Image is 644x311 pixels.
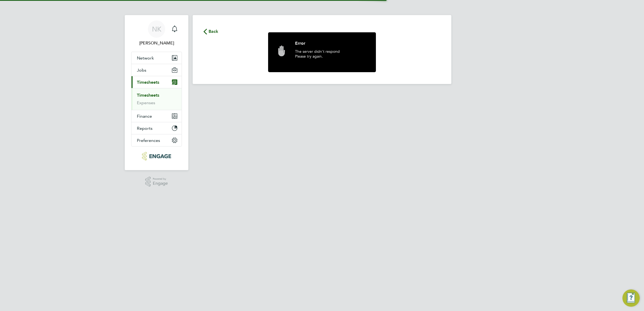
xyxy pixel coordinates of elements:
[137,80,159,85] span: Timesheets
[142,152,171,160] img: konnectrecruit-logo-retina.png
[622,289,640,307] button: Engage Resource Center
[145,177,168,187] a: Powered byEngage
[295,49,368,67] div: The server didn't respond Please try again.
[137,114,152,119] span: Finance
[209,28,219,35] span: Back
[137,68,146,73] span: Jobs
[131,152,182,160] a: Go to home page
[137,93,159,98] a: Timesheets
[203,60,441,69] h3: Something went wrong
[131,134,182,146] button: Preferences
[137,55,154,61] span: Network
[295,40,368,49] div: Error
[137,100,155,105] a: Expenses
[131,52,182,64] button: Network
[131,110,182,122] button: Finance
[131,122,182,134] button: Reports
[153,177,168,181] span: Powered by
[153,181,168,186] span: Engage
[203,28,219,35] button: Back
[137,138,160,143] span: Preferences
[131,64,182,76] button: Jobs
[137,126,153,131] span: Reports
[131,20,182,46] a: NK[PERSON_NAME]
[152,26,161,33] span: NK
[125,15,188,170] nav: Main navigation
[131,88,182,110] div: Timesheets
[131,40,182,46] span: Nicola Kelly
[131,76,182,88] button: Timesheets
